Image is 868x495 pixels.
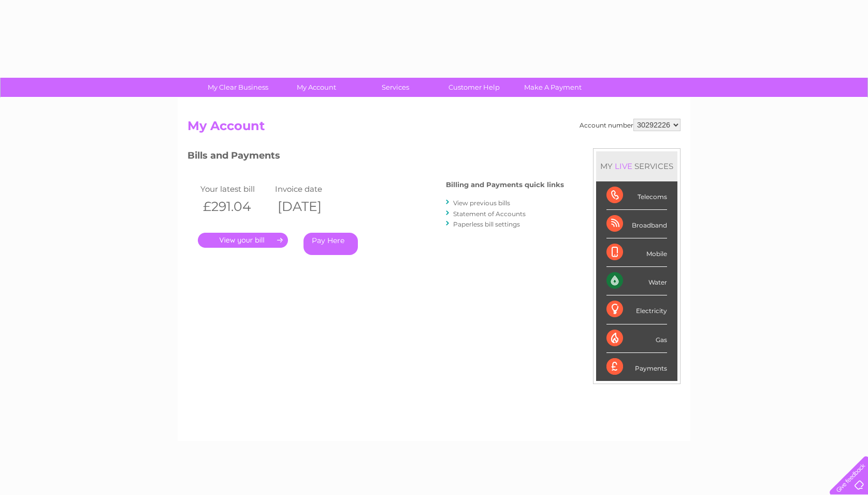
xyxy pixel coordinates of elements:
a: Pay Here [303,233,358,255]
div: Mobile [606,238,667,267]
a: My Clear Business [195,78,281,97]
a: . [198,233,288,248]
div: Broadband [606,210,667,238]
td: Your latest bill [198,182,272,196]
div: MY SERVICES [596,151,677,181]
a: Statement of Accounts [453,210,526,218]
a: Paperless bill settings [453,220,520,228]
h4: Billing and Payments quick links [446,181,564,189]
h3: Bills and Payments [187,148,564,166]
a: View previous bills [453,199,510,207]
th: £291.04 [198,196,272,217]
div: Electricity [606,295,667,324]
a: Make A Payment [510,78,596,97]
a: Services [353,78,438,97]
a: My Account [274,78,359,97]
div: Telecoms [606,181,667,210]
div: Gas [606,324,667,353]
a: Customer Help [431,78,517,97]
div: Account number [580,119,681,131]
td: Invoice date [272,182,347,196]
div: Water [606,267,667,295]
div: LIVE [613,161,634,171]
div: Payments [606,353,667,381]
th: [DATE] [272,196,347,217]
h2: My Account [187,119,681,138]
